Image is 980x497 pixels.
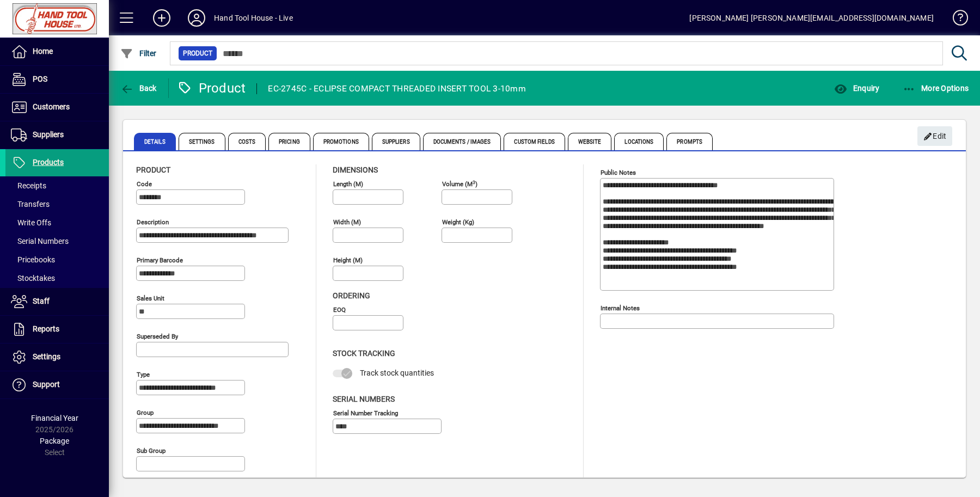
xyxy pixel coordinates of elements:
[11,218,51,227] span: Write Offs
[33,75,47,83] span: POS
[137,333,178,340] mat-label: Superseded by
[137,256,183,264] mat-label: Primary barcode
[5,371,109,398] a: Support
[268,80,526,97] div: EC-2745C - ECLIPSE COMPACT THREADED INSERT TOOL 3-10mm
[333,165,378,174] span: Dimensions
[689,9,934,27] div: [PERSON_NAME] [PERSON_NAME][EMAIL_ADDRESS][DOMAIN_NAME]
[5,343,109,371] a: Settings
[372,133,420,150] span: Suppliers
[5,316,109,343] a: Reports
[5,121,109,149] a: Suppliers
[5,250,109,269] a: Pricebooks
[11,255,55,264] span: Pricebooks
[268,133,310,150] span: Pricing
[120,84,157,93] span: Back
[183,48,212,59] span: Product
[313,133,369,150] span: Promotions
[5,195,109,213] a: Transfers
[118,44,160,63] button: Filter
[834,84,879,93] span: Enquiry
[137,371,150,378] mat-label: Type
[33,324,59,333] span: Reports
[179,133,225,150] span: Settings
[442,218,474,226] mat-label: Weight (Kg)
[917,126,952,146] button: Edit
[228,133,266,150] span: Costs
[179,8,214,28] button: Profile
[5,66,109,93] a: POS
[120,49,157,58] span: Filter
[137,409,154,416] mat-label: Group
[33,297,50,305] span: Staff
[333,291,370,300] span: Ordering
[831,78,882,98] button: Enquiry
[118,78,160,98] button: Back
[137,218,169,226] mat-label: Description
[5,288,109,315] a: Staff
[333,395,395,403] span: Serial Numbers
[504,133,565,150] span: Custom Fields
[333,180,363,188] mat-label: Length (m)
[568,133,612,150] span: Website
[40,437,69,445] span: Package
[333,306,346,314] mat-label: EOQ
[11,274,55,283] span: Stocktakes
[109,78,169,98] app-page-header-button: Back
[5,269,109,287] a: Stocktakes
[137,180,152,188] mat-label: Code
[5,176,109,195] a: Receipts
[923,127,947,145] span: Edit
[333,349,395,358] span: Stock Tracking
[473,179,475,185] sup: 3
[900,78,972,98] button: More Options
[5,213,109,232] a: Write Offs
[33,130,64,139] span: Suppliers
[33,380,60,389] span: Support
[423,133,501,150] span: Documents / Images
[601,304,640,312] mat-label: Internal Notes
[33,102,70,111] span: Customers
[33,158,64,167] span: Products
[11,200,50,208] span: Transfers
[360,369,434,377] span: Track stock quantities
[11,237,69,246] span: Serial Numbers
[33,47,53,56] span: Home
[333,256,363,264] mat-label: Height (m)
[177,79,246,97] div: Product
[903,84,969,93] span: More Options
[614,133,664,150] span: Locations
[144,8,179,28] button: Add
[5,94,109,121] a: Customers
[137,294,164,302] mat-label: Sales unit
[601,169,636,176] mat-label: Public Notes
[31,414,78,422] span: Financial Year
[11,181,46,190] span: Receipts
[137,447,166,455] mat-label: Sub group
[214,9,293,27] div: Hand Tool House - Live
[5,232,109,250] a: Serial Numbers
[134,133,176,150] span: Details
[945,2,966,38] a: Knowledge Base
[136,165,170,174] span: Product
[333,218,361,226] mat-label: Width (m)
[33,352,60,361] span: Settings
[5,38,109,65] a: Home
[333,409,398,416] mat-label: Serial Number tracking
[442,180,477,188] mat-label: Volume (m )
[666,133,713,150] span: Prompts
